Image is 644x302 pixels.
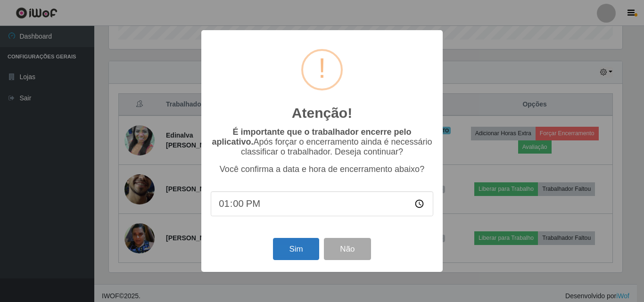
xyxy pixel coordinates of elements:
[211,127,433,157] p: Após forçar o encerramento ainda é necessário classificar o trabalhador. Deseja continuar?
[211,164,433,174] p: Você confirma a data e hora de encerramento abaixo?
[324,238,371,260] button: Não
[212,127,411,147] b: É importante que o trabalhador encerre pelo aplicativo.
[292,105,352,122] h2: Atenção!
[273,238,319,260] button: Sim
